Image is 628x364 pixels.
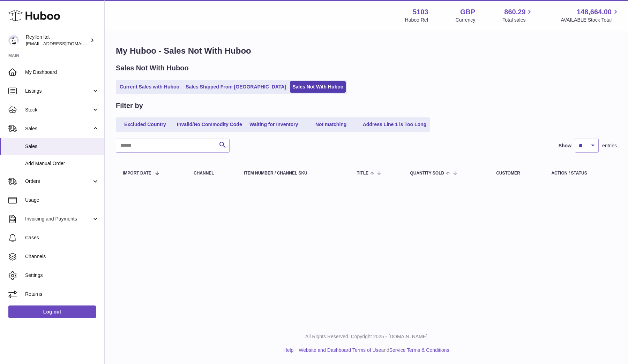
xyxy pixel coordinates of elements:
[8,35,19,46] img: reyllen@reyllen.com
[116,45,617,56] h1: My Huboo - Sales Not With Huboo
[174,119,245,130] a: Invalid/No Commodity Code
[502,17,533,23] span: Total sales
[116,101,143,110] h2: Filter by
[117,81,182,93] a: Current Sales with Huboo
[405,17,428,23] div: Huboo Ref
[357,171,368,176] span: Title
[25,234,99,241] span: Cases
[290,81,346,93] a: Sales Not With Huboo
[25,216,92,222] span: Invoicing and Payments
[299,347,381,353] a: Website and Dashboard Terms of Use
[25,125,92,132] span: Sales
[26,34,89,47] div: Reyllen ltd.
[577,7,612,17] span: 148,664.00
[194,171,230,176] div: Channel
[360,119,429,130] a: Address Line 1 is Too Long
[25,107,92,113] span: Stock
[25,272,99,279] span: Settings
[389,347,449,353] a: Service Terms & Conditions
[504,7,525,17] span: 860.29
[26,41,103,46] span: [EMAIL_ADDRESS][DOMAIN_NAME]
[8,305,96,318] a: Log out
[551,171,610,176] div: Action / Status
[25,69,99,76] span: My Dashboard
[116,63,189,73] h2: Sales Not With Huboo
[123,171,151,176] span: Import date
[602,142,617,149] span: entries
[25,143,99,150] span: Sales
[496,171,537,176] div: Customer
[25,160,99,167] span: Add Manual Order
[25,291,99,297] span: Returns
[559,142,571,149] label: Show
[117,119,173,130] a: Excluded Country
[460,7,475,17] strong: GBP
[456,17,476,23] div: Currency
[25,88,92,94] span: Listings
[296,347,449,354] li: and
[561,7,620,23] a: 148,664.00 AVAILABLE Stock Total
[183,81,289,93] a: Sales Shipped From [GEOGRAPHIC_DATA]
[25,178,92,185] span: Orders
[502,7,533,23] a: 860.29 Total sales
[303,119,359,130] a: Not matching
[110,333,622,340] p: All Rights Reserved. Copyright 2025 - [DOMAIN_NAME]
[561,17,620,23] span: AVAILABLE Stock Total
[284,347,294,353] a: Help
[410,171,444,176] span: Quantity Sold
[246,119,302,130] a: Waiting for Inventory
[244,171,343,176] div: Item Number / Channel SKU
[413,7,428,17] strong: 5103
[25,253,99,260] span: Channels
[25,197,99,203] span: Usage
